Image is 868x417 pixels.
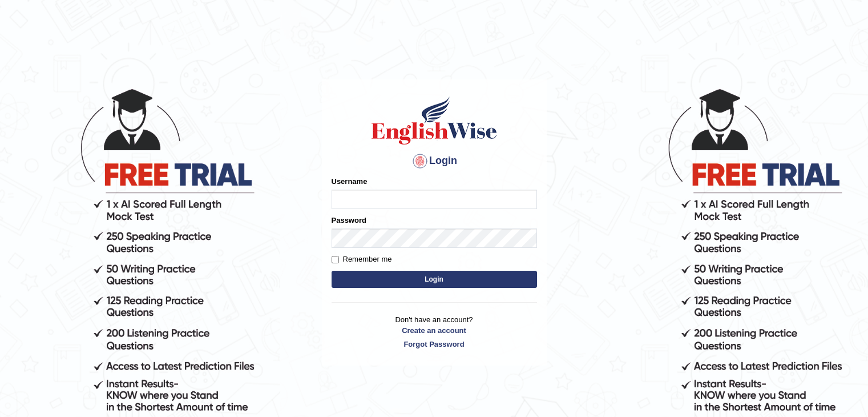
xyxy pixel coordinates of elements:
button: Login [332,271,537,288]
label: Password [332,215,366,226]
label: Username [332,176,368,187]
input: Remember me [332,256,339,263]
img: Logo of English Wise sign in for intelligent practice with AI [369,95,499,146]
a: Forgot Password [332,339,537,350]
p: Don't have an account? [332,314,537,350]
a: Create an account [332,325,537,336]
h4: Login [332,152,537,170]
label: Remember me [332,254,392,265]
